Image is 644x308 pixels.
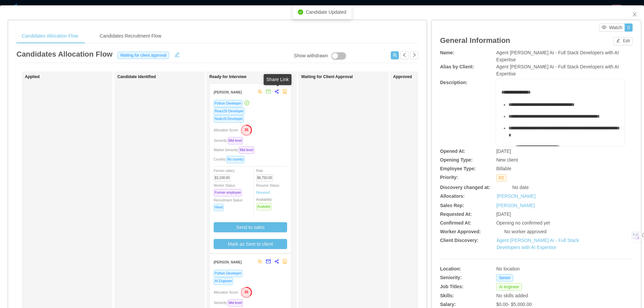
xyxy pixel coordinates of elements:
[16,49,112,60] article: Candidates Allocation Flow
[245,290,249,294] text: 35
[214,115,244,123] span: NodeJS Developer
[496,238,579,250] a: Agent [PERSON_NAME] AI - Full Stack Developers with AI Expertise
[256,169,276,180] span: Rate
[306,9,346,15] span: Candidate Updated
[391,51,399,59] button: icon: usergroup-add
[214,239,287,249] button: Mark as Sent to client
[440,193,465,199] b: Allocators:
[245,101,249,105] i: icon: check-circle
[632,12,637,17] i: icon: close
[440,35,510,46] article: General Information
[400,51,409,59] button: icon: left
[496,203,535,208] a: [PERSON_NAME]
[440,211,472,217] b: Requested At:
[497,193,535,200] a: [PERSON_NAME]
[625,5,644,24] button: Close
[214,174,231,182] span: $3,100.00
[496,148,511,154] span: [DATE]
[244,100,250,106] a: icon: check-circle
[274,259,279,264] span: share-alt
[256,203,272,210] span: Available
[440,166,476,171] b: Employee Type:
[25,74,119,79] h1: Applied
[496,293,528,298] span: No skills added
[440,185,490,190] b: Discovery changed at:
[440,275,462,280] b: Seniority:
[214,169,235,180] span: Former salary:
[440,157,473,163] b: Opening Type:
[496,302,532,307] span: $0.00 - $5,000.00
[16,28,84,44] div: Candidates Allocation Flow
[258,259,262,264] span: team
[496,166,511,171] span: Billable
[440,175,458,180] b: Priority:
[274,89,279,94] span: share-alt
[214,278,233,285] span: AI Engineer
[298,9,303,15] i: icon: check-circle
[496,283,522,291] span: Ai engineer
[214,100,243,107] span: Python Developer
[440,293,454,298] b: Skills:
[214,184,245,194] span: Worker Status:
[256,184,280,194] span: Resume Status:
[256,174,273,182] span: $6,750.00
[214,128,239,132] span: Allocation Score:
[496,220,550,226] span: Opening no confirmed yet
[440,266,461,271] b: Location:
[256,190,271,195] a: Resume1
[496,157,518,163] span: New client
[214,189,242,196] span: Former employee
[496,79,625,146] div: rdw-wrapper
[264,74,291,85] div: Share Link
[226,156,245,163] span: No country
[613,37,633,45] button: icon: editEdit
[440,220,471,226] b: Confirmed At:
[228,299,243,307] span: Mid level
[214,158,247,161] span: Country:
[440,203,464,208] b: Sales Rep:
[172,51,182,57] button: icon: edit
[496,274,513,282] span: Senior
[282,259,287,264] span: robot
[440,284,464,289] b: Job Titles:
[214,139,246,142] span: Seniority:
[504,229,546,234] span: No worker approved
[214,301,246,305] span: Seniority:
[117,74,211,79] h1: Candidate Identified
[228,137,243,144] span: Mid level
[262,86,271,97] button: mail
[214,148,257,152] span: Market Seniority:
[214,291,239,294] span: Allocation Score:
[496,50,619,62] span: Agent [PERSON_NAME] AI - Full Stack Developers with AI Expertise
[282,89,287,94] span: robot
[496,265,592,272] div: No location
[440,302,456,307] b: Salary:
[239,287,252,297] button: 35
[117,52,169,59] span: Waiting for client approval
[214,108,245,115] span: ReactJS Developer
[214,90,242,94] strong: [PERSON_NAME]
[214,270,243,277] span: Python Developer
[496,174,506,182] span: P2
[214,198,243,209] span: Recruitment Status:
[410,51,418,59] button: icon: right
[496,211,511,217] span: [DATE]
[256,198,274,208] span: Availability:
[301,74,395,79] h1: Waiting for Client Approval
[440,64,474,69] b: Alias by Client:
[440,148,465,154] b: Opened At:
[512,185,529,190] span: No date
[501,89,620,156] div: rdw-editor
[440,229,481,234] b: Worker Approved:
[440,80,468,85] b: Description:
[214,222,287,232] button: Send to sales
[262,256,271,267] button: mail
[239,146,254,154] span: Mid level
[94,28,167,44] div: Candidates Recruitment Flow
[245,128,249,132] text: 35
[625,23,633,32] button: 0
[258,89,262,94] span: team
[294,52,328,60] div: Show withdrawn
[214,260,242,264] strong: [PERSON_NAME]
[599,23,625,32] button: icon: eyeWatch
